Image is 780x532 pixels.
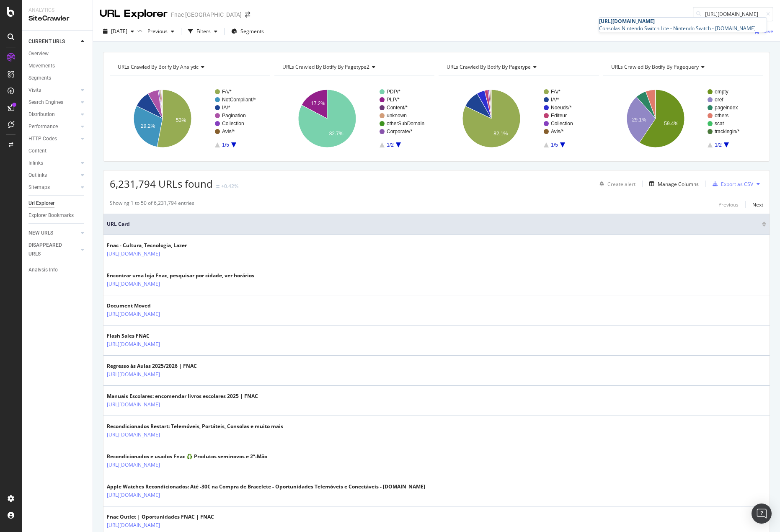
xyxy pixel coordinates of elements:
div: Previous [718,201,739,208]
text: 82.7% [329,131,343,137]
div: Analytics [28,7,86,14]
button: Create alert [596,177,635,191]
text: Collection [222,121,244,127]
text: Avis/* [551,129,564,134]
div: Regresso às Aulas 2025/2026 | FNAC [107,362,197,370]
img: Equal [216,185,220,188]
div: Segments [28,74,51,83]
div: Next [752,201,763,208]
div: A chart. [603,82,762,155]
text: Collection [551,121,573,127]
button: Segments [228,25,267,38]
a: [URL][DOMAIN_NAME] [107,400,160,409]
button: [DATE] [100,25,137,38]
text: Editeur [551,113,567,119]
div: Sitemaps [28,183,50,192]
a: Outlinks [28,171,78,180]
text: 53% [176,117,186,123]
text: 1/2 [715,142,722,148]
div: Inlinks [28,159,43,168]
div: Save [762,28,773,35]
text: oref [715,97,723,103]
div: Fnac Outlet | Oportunidades FNAC | FNAC [107,513,214,521]
a: HTTP Codes [28,134,78,143]
div: Url Explorer [28,199,54,208]
h4: URLs Crawled By Botify By pagequery [610,60,756,74]
span: Previous [144,28,168,35]
div: Manage Columns [658,181,699,188]
a: CURRENT URLS [28,37,78,46]
div: A chart. [439,82,599,155]
a: [URL][DOMAIN_NAME] [107,370,160,379]
a: Visits [28,86,78,95]
div: Explorer Bookmarks [28,211,74,220]
div: Apple Watches Recondicionados: Até -30€ na Compra de Bracelete - Oportunidades Telemóveis e Conec... [107,483,425,491]
input: Find a URL [693,7,773,21]
a: [URL][DOMAIN_NAME] [107,310,160,318]
text: Pagination [222,113,246,119]
div: Content [28,147,46,155]
a: [URL][DOMAIN_NAME] [107,280,160,288]
svg: A chart. [274,82,435,155]
h4: URLs Crawled By Botify By pagetype2 [281,60,427,74]
text: PDP/* [387,89,400,95]
text: Avis/* [222,129,235,134]
div: Create alert [607,181,635,188]
a: [URL][DOMAIN_NAME] [107,521,160,529]
div: +0.42% [221,183,238,190]
span: URLs Crawled By Botify By analytic [118,63,199,70]
span: URLs Crawled By Botify By pagetype2 [282,63,369,70]
div: Outlinks [28,171,47,180]
text: Corporate/* [387,129,413,134]
a: DISAPPEARED URLS [28,241,78,258]
button: Previous [718,199,739,209]
text: unknown [387,113,407,119]
div: Search Engines [28,98,63,107]
text: scat [715,121,724,127]
span: URL Card [107,220,760,228]
a: [URL][DOMAIN_NAME] [107,491,160,499]
div: arrow-right-arrow-left [245,12,250,18]
div: Filters [196,28,211,35]
div: SiteCrawler [28,14,86,23]
a: [URL][DOMAIN_NAME] [107,431,160,439]
button: Manage Columns [646,179,699,189]
text: 29.2% [141,123,155,129]
div: Overview [28,49,49,58]
div: Visits [28,86,41,95]
button: Next [752,199,763,209]
div: Manuais Escolares: encomendar livros escolares 2025 | FNAC [107,393,258,400]
text: Noeuds/* [551,105,572,111]
text: 29.1% [632,117,646,123]
text: 1/2 [387,142,394,148]
a: [URL][DOMAIN_NAME] [107,461,160,469]
text: PLP/* [387,97,400,103]
div: Fnac - Cultura, Tecnologia, Lazer [107,242,196,249]
text: 17.2% [311,101,325,106]
svg: A chart. [110,82,270,155]
h4: URLs Crawled By Botify By analytic [116,60,263,74]
div: Encontrar uma loja Fnac, pesquisar por cidade, ver horários [107,272,254,279]
span: URLs Crawled By Botify By pagetype [447,63,531,70]
span: [URL][DOMAIN_NAME] [599,18,655,25]
div: Movements [28,62,55,70]
a: Analysis Info [28,266,87,274]
button: Export as CSV [709,177,753,191]
a: [URL][DOMAIN_NAME]Consolas Nintendo Switch Lite - Nintendo Switch - [DOMAIN_NAME] [599,18,767,32]
div: Flash Sales FNAC [107,332,196,340]
text: others [715,113,728,119]
button: Filters [185,25,221,38]
a: Url Explorer [28,199,87,208]
h4: URLs Crawled By Botify By pagetype [445,60,591,74]
span: Segments [240,28,264,35]
text: Content/* [387,105,408,111]
text: 1/5 [222,142,229,148]
div: URL Explorer [100,7,168,21]
a: Sitemaps [28,183,78,192]
div: Recondicionados Restart: Telemóveis, Portáteis, Consolas e muito mais [107,423,283,430]
a: [URL][DOMAIN_NAME] [107,250,160,258]
a: NEW URLS [28,229,78,238]
a: Inlinks [28,159,78,168]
